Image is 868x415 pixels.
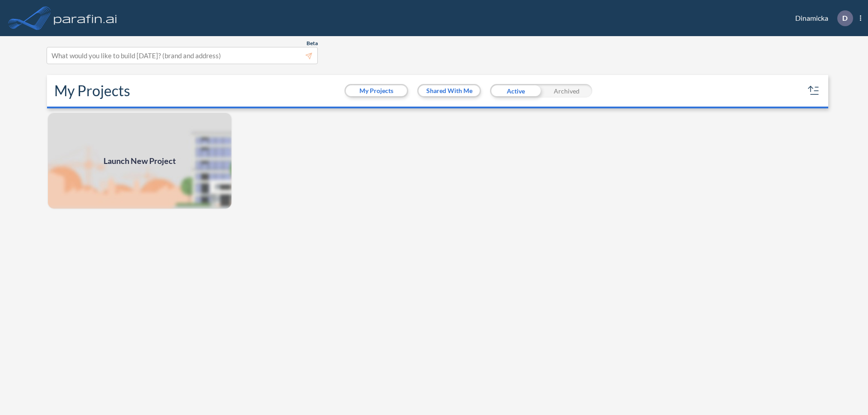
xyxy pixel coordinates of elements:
[47,112,232,210] img: add
[419,85,480,96] button: Shared With Me
[52,9,119,27] img: logo
[807,84,821,98] button: sort
[490,84,541,98] div: Active
[346,85,407,96] button: My Projects
[541,84,592,98] div: Archived
[307,40,318,47] span: Beta
[104,155,176,167] span: Launch New Project
[54,82,130,99] h2: My Projects
[782,10,861,26] div: Dinamicka
[842,14,848,22] p: D
[47,112,232,210] a: Launch New Project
